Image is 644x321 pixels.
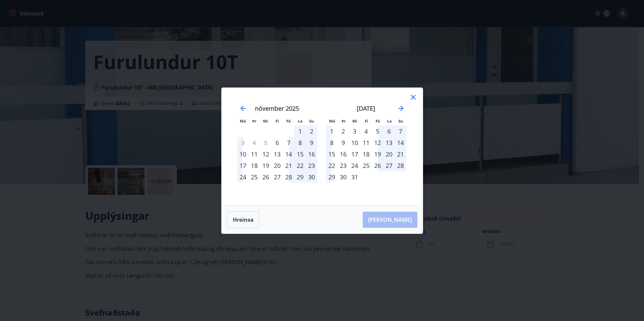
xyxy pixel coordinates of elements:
[283,148,294,160] div: 14
[294,171,306,183] td: Choose laugardagur, 29. nóvember 2025 as your check-in date. It’s available.
[249,148,260,160] td: Choose þriðjudagur, 11. nóvember 2025 as your check-in date. It’s available.
[237,160,249,171] td: Choose mánudagur, 17. nóvember 2025 as your check-in date. It’s available.
[326,137,337,148] div: 8
[383,126,395,137] div: 6
[337,160,349,171] td: Choose þriðjudagur, 23. desember 2025 as your check-in date. It’s available.
[397,104,405,112] div: Move forward to switch to the next month.
[395,126,406,137] div: 7
[283,171,294,183] td: Choose föstudagur, 28. nóvember 2025 as your check-in date. It’s available.
[387,118,392,123] small: La
[283,148,294,160] td: Choose föstudagur, 14. nóvember 2025 as your check-in date. It’s available.
[349,160,360,171] div: 24
[260,148,271,160] div: 12
[294,137,306,148] td: Choose laugardagur, 8. nóvember 2025 as your check-in date. It’s available.
[237,137,249,148] div: Aðeins útritun í boði
[271,137,283,148] td: Choose fimmtudagur, 6. nóvember 2025 as your check-in date. It’s available.
[349,171,360,183] div: 31
[326,148,337,160] div: 15
[260,160,271,171] div: 19
[349,171,360,183] td: Choose miðvikudagur, 31. desember 2025 as your check-in date. It’s available.
[383,148,395,160] div: 20
[337,171,349,183] div: 30
[360,160,372,171] div: 25
[395,137,406,148] td: Choose sunnudagur, 14. desember 2025 as your check-in date. It’s available.
[360,126,372,137] td: Choose fimmtudagur, 4. desember 2025 as your check-in date. It’s available.
[271,148,283,160] td: Choose fimmtudagur, 13. nóvember 2025 as your check-in date. It’s available.
[249,171,260,183] div: 25
[349,126,360,137] td: Choose miðvikudagur, 3. desember 2025 as your check-in date. It’s available.
[342,118,346,123] small: Þr
[294,171,306,183] div: 29
[349,148,360,160] td: Choose miðvikudagur, 17. desember 2025 as your check-in date. It’s available.
[294,160,306,171] div: 22
[283,160,294,171] td: Choose föstudagur, 21. nóvember 2025 as your check-in date. It’s available.
[306,160,317,171] div: 23
[372,137,383,148] div: 12
[283,137,294,148] td: Choose föstudagur, 7. nóvember 2025 as your check-in date. It’s available.
[237,171,249,183] div: 24
[294,148,306,160] td: Choose laugardagur, 15. nóvember 2025 as your check-in date. It’s available.
[372,160,383,171] div: 26
[352,118,357,123] small: Mi
[263,118,268,123] small: Mi
[255,104,299,112] strong: nóvember 2025
[383,160,395,171] td: Choose laugardagur, 27. desember 2025 as your check-in date. It’s available.
[326,160,337,171] div: 22
[395,137,406,148] div: 14
[271,160,283,171] td: Choose fimmtudagur, 20. nóvember 2025 as your check-in date. It’s available.
[349,126,360,137] div: 3
[239,104,247,112] div: Move backward to switch to the previous month.
[230,96,415,198] div: Calendar
[306,126,317,137] td: Choose sunnudagur, 2. nóvember 2025 as your check-in date. It’s available.
[337,171,349,183] td: Choose þriðjudagur, 30. desember 2025 as your check-in date. It’s available.
[294,126,306,137] div: 1
[271,171,283,183] div: 27
[252,118,256,123] small: Þr
[249,171,260,183] td: Choose þriðjudagur, 25. nóvember 2025 as your check-in date. It’s available.
[260,137,271,148] td: Not available. miðvikudagur, 5. nóvember 2025
[349,160,360,171] td: Choose miðvikudagur, 24. desember 2025 as your check-in date. It’s available.
[283,171,294,183] div: 28
[260,171,271,183] td: Choose miðvikudagur, 26. nóvember 2025 as your check-in date. It’s available.
[357,104,375,112] strong: [DATE]
[294,137,306,148] div: 8
[383,137,395,148] td: Choose laugardagur, 13. desember 2025 as your check-in date. It’s available.
[306,160,317,171] td: Choose sunnudagur, 23. nóvember 2025 as your check-in date. It’s available.
[306,171,317,183] div: 30
[360,148,372,160] td: Choose fimmtudagur, 18. desember 2025 as your check-in date. It’s available.
[395,160,406,171] div: 28
[237,171,249,183] td: Choose mánudagur, 24. nóvember 2025 as your check-in date. It’s available.
[283,137,294,148] div: 7
[260,148,271,160] td: Choose miðvikudagur, 12. nóvember 2025 as your check-in date. It’s available.
[240,118,246,123] small: Má
[249,137,260,148] td: Not available. þriðjudagur, 4. nóvember 2025
[383,126,395,137] td: Choose laugardagur, 6. desember 2025 as your check-in date. It’s available.
[283,160,294,171] div: 21
[365,118,368,123] small: Fi
[372,160,383,171] td: Choose föstudagur, 26. desember 2025 as your check-in date. It’s available.
[395,160,406,171] td: Choose sunnudagur, 28. desember 2025 as your check-in date. It’s available.
[360,160,372,171] td: Choose fimmtudagur, 25. desember 2025 as your check-in date. It’s available.
[298,118,302,123] small: La
[326,126,337,137] div: 1
[395,148,406,160] td: Choose sunnudagur, 21. desember 2025 as your check-in date. It’s available.
[294,126,306,137] td: Choose laugardagur, 1. nóvember 2025 as your check-in date. It’s available.
[227,211,259,228] button: Hreinsa
[337,148,349,160] td: Choose þriðjudagur, 16. desember 2025 as your check-in date. It’s available.
[337,137,349,148] div: 9
[326,137,337,148] td: Choose mánudagur, 8. desember 2025 as your check-in date. It’s available.
[326,148,337,160] td: Choose mánudagur, 15. desember 2025 as your check-in date. It’s available.
[306,137,317,148] td: Choose sunnudagur, 9. nóvember 2025 as your check-in date. It’s available.
[260,171,271,183] div: 26
[306,148,317,160] td: Choose sunnudagur, 16. nóvember 2025 as your check-in date. It’s available.
[326,171,337,183] div: 29
[306,126,317,137] div: 2
[337,137,349,148] td: Choose þriðjudagur, 9. desember 2025 as your check-in date. It’s available.
[337,126,349,137] td: Choose þriðjudagur, 2. desember 2025 as your check-in date. It’s available.
[383,137,395,148] div: 13
[326,126,337,137] td: Choose mánudagur, 1. desember 2025 as your check-in date. It’s available.
[337,148,349,160] div: 16
[372,126,383,137] td: Choose föstudagur, 5. desember 2025 as your check-in date. It’s available.
[309,118,314,123] small: Su
[237,148,249,160] td: Choose mánudagur, 10. nóvember 2025 as your check-in date. It’s available.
